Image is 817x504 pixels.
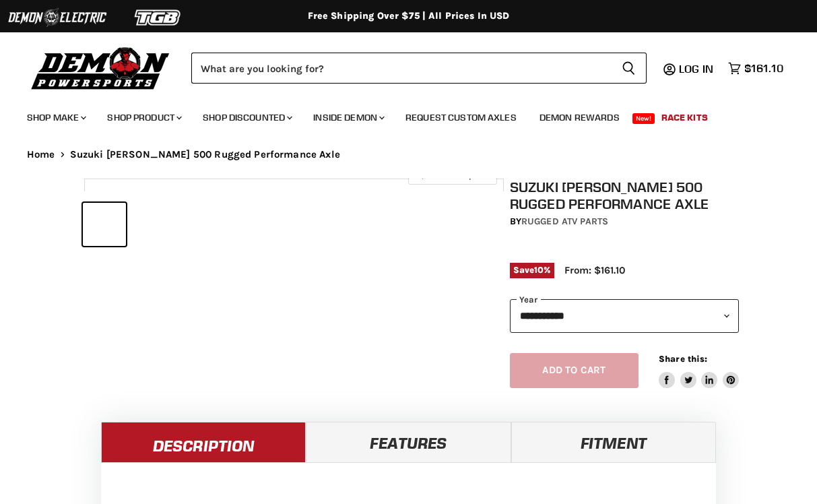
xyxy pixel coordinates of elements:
a: Features [306,422,511,462]
span: New! [632,113,655,124]
span: Log in [679,62,713,75]
a: Shop Discounted [193,104,300,131]
span: 10 [534,265,544,275]
ul: Main menu [17,98,780,131]
span: Share this: [659,354,707,364]
img: TGB Logo 2 [108,5,209,30]
span: $161.10 [744,62,783,75]
a: Log in [673,63,721,75]
a: Fitment [511,422,716,462]
h1: Suzuki [PERSON_NAME] 500 Rugged Performance Axle [510,179,739,212]
form: Product [191,53,647,84]
aside: Share this: [659,353,739,389]
a: Demon Rewards [529,104,630,131]
select: year [510,299,739,332]
a: Rugged ATV Parts [521,216,608,227]
a: Inside Demon [303,104,393,131]
div: by [510,214,739,229]
a: Race Kits [651,104,718,131]
a: Description [101,422,306,462]
img: Demon Electric Logo 2 [7,5,108,30]
a: Shop Product [97,104,190,131]
a: Home [27,149,55,160]
span: Save % [510,263,554,278]
a: $161.10 [721,59,790,78]
span: Click to expand [415,170,490,180]
input: Search [191,53,611,84]
a: Shop Make [17,104,94,131]
span: From: $161.10 [564,264,625,276]
button: Suzuki Vinson 500 Rugged Performance Axle thumbnail [83,203,126,246]
span: Suzuki [PERSON_NAME] 500 Rugged Performance Axle [70,149,340,160]
img: Demon Powersports [27,44,174,92]
button: Search [611,53,647,84]
a: Request Custom Axles [395,104,527,131]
